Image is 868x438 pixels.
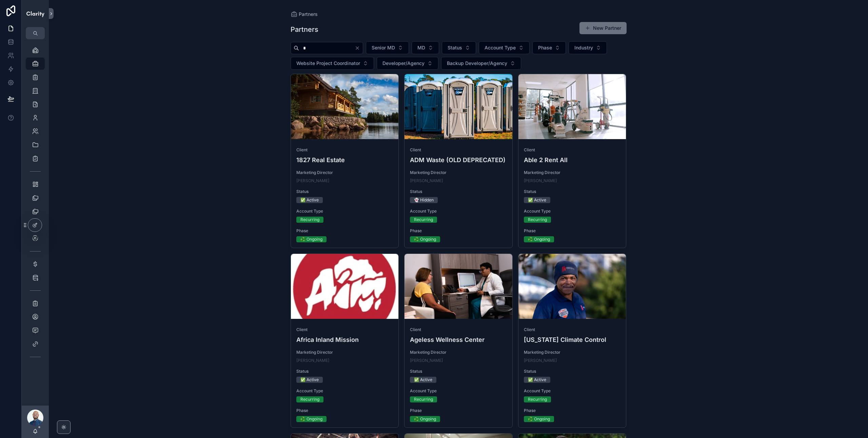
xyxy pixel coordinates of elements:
button: Select Button [412,41,439,54]
button: Select Button [291,57,374,70]
div: ♻️ Ongoing [300,416,322,422]
span: Marketing Director [524,350,621,355]
span: MD [417,44,425,51]
h4: Africa Inland Mission [296,335,393,344]
div: ♻️ Ongoing [528,236,550,242]
span: Marketing Director [296,170,393,175]
h4: ADM Waste (OLD DEPRECATED) [410,155,507,165]
button: Select Button [441,57,521,70]
h4: 1827 Real Estate [296,155,393,165]
a: Client1827 Real EstateMarketing Director[PERSON_NAME]Status✅ ActiveAccount TypeRecurringPhase♻️ O... [291,74,399,248]
span: Status [296,369,393,374]
div: ♻️ Ongoing [414,236,436,242]
span: Client [524,327,621,332]
a: ClientAble 2 Rent AllMarketing Director[PERSON_NAME]Status✅ ActiveAccount TypeRecurringPhase♻️ On... [518,74,627,248]
div: Recurring [528,217,547,223]
div: ✅ Active [300,197,319,203]
div: scrollable content [22,39,49,371]
span: Website Project Coordinator [296,60,360,67]
div: DSC05378-_1_.webp [405,74,512,139]
span: Status [410,369,507,374]
button: Select Button [479,41,530,54]
div: ♻️ Ongoing [300,236,322,242]
span: Status [448,44,462,51]
span: Account Type [296,209,393,214]
span: Client [410,327,507,332]
span: Backup Developer/Agency [447,60,507,67]
span: Phase [410,228,507,234]
a: [PERSON_NAME] [524,358,557,363]
span: Phase [524,408,621,413]
a: [PERSON_NAME] [524,178,557,183]
span: Phase [410,408,507,413]
span: Phase [538,44,552,51]
span: Status [410,189,507,194]
div: DSC00249.webp [518,254,626,319]
span: Industry [574,44,593,51]
span: Senior MD [372,44,395,51]
div: ♻️ Ongoing [414,416,436,422]
span: Account Type [410,388,507,394]
div: ✅ Active [300,377,319,383]
span: Phase [524,228,621,234]
span: Marketing Director [410,350,507,355]
div: Africa-Inland-Mission-International-_-2024-02-02-at-9.36.57-AM.webp [291,254,399,319]
button: Select Button [569,41,607,54]
a: ClientADM Waste (OLD DEPRECATED)Marketing Director[PERSON_NAME]Status👻 HiddenAccount TypeRecurrin... [404,74,513,248]
div: able-Cropped.webp [518,74,626,139]
div: 👻 Hidden [414,197,434,203]
div: 1827.webp [291,74,399,139]
a: [PERSON_NAME] [410,178,443,183]
span: Client [296,327,393,332]
span: Account Type [524,209,621,214]
h1: Partners [291,25,318,34]
img: App logo [26,8,45,19]
div: Recurring [414,217,433,223]
div: ♻️ Ongoing [528,416,550,422]
span: Phase [296,228,393,234]
span: Account Type [485,44,516,51]
a: Partners [291,11,318,18]
span: Client [410,147,507,153]
span: Account Type [410,209,507,214]
div: Recurring [300,396,319,402]
div: ✅ Active [528,377,546,383]
div: Recurring [414,396,433,402]
button: Select Button [366,41,409,54]
div: ✅ Active [528,197,546,203]
a: Client[US_STATE] Climate ControlMarketing Director[PERSON_NAME]Status✅ ActiveAccount TypeRecurrin... [518,254,627,428]
div: ✅ Active [414,377,432,383]
span: Developer/Agency [382,60,425,67]
h4: Ageless Wellness Center [410,335,507,344]
div: Recurring [528,396,547,402]
button: New Partner [579,22,627,34]
span: Partners [299,11,318,18]
span: Status [524,189,621,194]
span: Client [296,147,393,153]
a: ClientAgeless Wellness CenterMarketing Director[PERSON_NAME]Status✅ ActiveAccount TypeRecurringPh... [404,254,513,428]
span: Client [524,147,621,153]
div: Recurring [300,217,319,223]
div: HMC05990.webp [405,254,512,319]
a: [PERSON_NAME] [296,358,329,363]
button: Select Button [532,41,566,54]
button: Select Button [377,57,438,70]
a: [PERSON_NAME] [410,358,443,363]
span: Account Type [296,388,393,394]
span: Status [296,189,393,194]
span: Status [524,369,621,374]
a: ClientAfrica Inland MissionMarketing Director[PERSON_NAME]Status✅ ActiveAccount TypeRecurringPhas... [291,254,399,428]
h4: [US_STATE] Climate Control [524,335,621,344]
span: Account Type [524,388,621,394]
h4: Able 2 Rent All [524,155,621,165]
span: Marketing Director [296,350,393,355]
span: Phase [296,408,393,413]
a: [PERSON_NAME] [296,178,329,183]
